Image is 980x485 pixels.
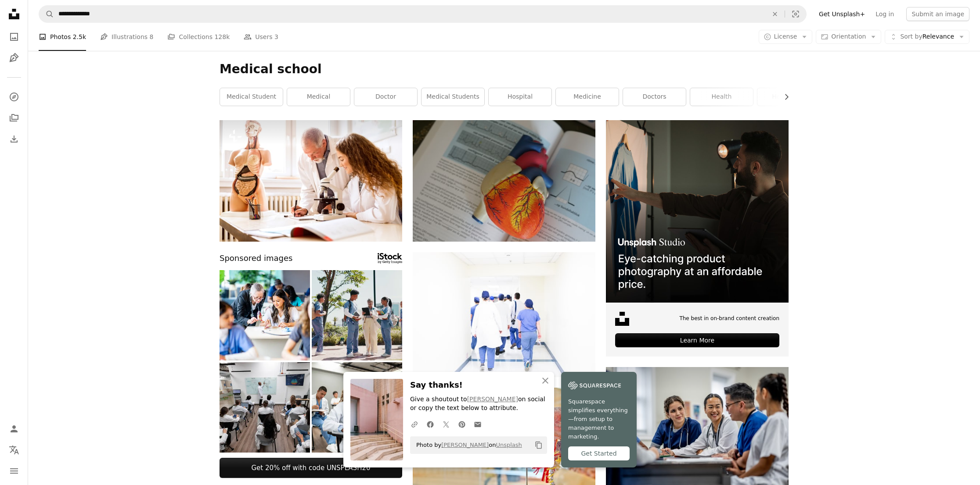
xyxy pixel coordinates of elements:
span: Photo by on [412,438,522,452]
button: Clear [765,6,785,22]
span: 3 [274,32,278,42]
a: hospital [489,88,551,106]
a: Illustrations 8 [100,23,153,51]
button: Language [5,441,23,459]
span: Orientation [831,33,866,40]
a: doctor [354,88,417,106]
button: Orientation [816,30,881,44]
a: The best in on-brand content creationLearn More [606,120,789,357]
a: Share on Pinterest [454,415,470,433]
a: Illustrations [5,49,23,67]
span: Squarespace simplifies everything—from setup to management to marketing. [568,397,630,441]
a: medical [287,88,350,106]
img: Medical student, internship and professor with people in outdoor for college, healthcare and teac... [312,270,402,360]
a: healthcare [757,88,820,106]
a: [PERSON_NAME] [441,442,489,448]
img: group of doctors walking on hospital hallway [413,252,595,377]
button: Sort byRelevance [885,30,969,44]
span: Relevance [900,32,954,41]
a: Share over email [470,415,486,433]
span: Sort by [900,33,922,40]
a: Senior teacher teaching biology to his high school student in laboratory. Human anatomy model. [220,177,402,185]
a: medicine [556,88,619,106]
button: Visual search [785,6,806,22]
img: file-1715714098234-25b8b4e9d8faimage [606,120,789,303]
a: Collections 128k [167,23,230,51]
a: Download History [5,130,23,148]
button: scroll list to the right [778,88,789,106]
img: file-1631678316303-ed18b8b5cb9cimage [615,312,629,326]
p: Give a shoutout to on social or copy the text below to attribute. [410,395,547,413]
a: Collections [5,109,23,127]
span: The best in on-brand content creation [679,315,779,322]
button: Submit an image [906,7,969,21]
form: Find visuals sitewide [39,5,807,23]
button: Menu [5,462,23,480]
img: Group of medical students sitting in the classroom listening to a lecture [312,362,402,453]
a: Photos [5,28,23,46]
div: Learn More [615,333,779,347]
img: Senior teacher teaching biology to his high school student in laboratory. Human anatomy model. [220,120,402,242]
div: Get Started [568,446,630,460]
a: Squarespace simplifies everything—from setup to management to marketing.Get Started [561,372,637,467]
h3: Say thanks! [410,379,547,392]
a: human heart illustration [413,177,595,185]
span: 128k [214,32,230,42]
a: Share on Facebook [422,415,438,433]
a: Users 3 [244,23,278,51]
span: 8 [150,32,154,42]
img: Medical Group Work [220,270,310,360]
button: Copy to clipboard [531,438,546,453]
span: License [774,33,797,40]
span: Sponsored images [220,252,292,265]
a: Unsplash [496,442,522,448]
a: Share on Twitter [438,415,454,433]
a: Log in / Sign up [5,420,23,438]
a: medical students [422,88,484,106]
a: A small medical staff team sit around a boardroom table as they meet to discuss and collaborate o... [606,424,789,432]
a: [PERSON_NAME] [467,396,518,403]
a: doctors [623,88,686,106]
a: Explore [5,88,23,106]
a: Get Unsplash+ [814,7,870,21]
a: group of doctors walking on hospital hallway [413,310,595,318]
img: Group of students in an anatomy class at the medical school [220,362,310,453]
button: License [759,30,813,44]
a: health [690,88,753,106]
img: file-1747939142011-51e5cc87e3c9 [568,379,621,392]
button: Search Unsplash [39,6,54,22]
a: medical student [220,88,283,106]
a: Get 20% off with code UNSPLASH20 [220,458,402,478]
a: Log in [870,7,899,21]
h1: Medical school [220,61,789,77]
img: human heart illustration [413,120,595,242]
